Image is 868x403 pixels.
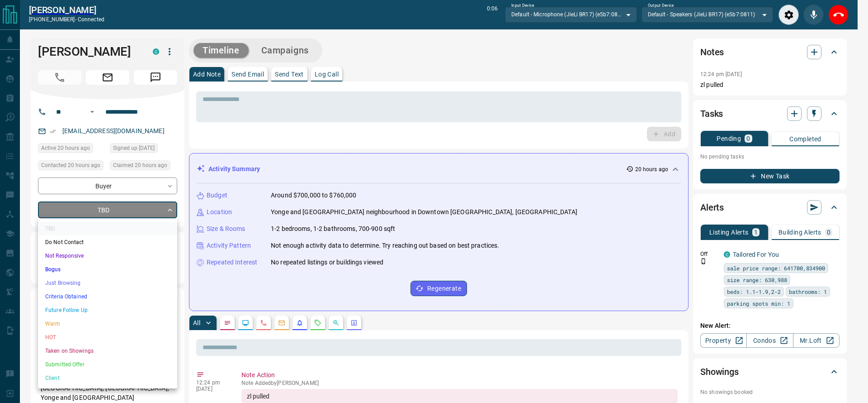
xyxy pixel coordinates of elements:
li: Submitted Offer [38,358,177,371]
li: Criteria Obtained [38,290,177,303]
li: Taken on Showings [38,344,177,358]
li: Future Follow Up [38,303,177,317]
li: HOT [38,331,177,344]
li: Bogus [38,263,177,276]
li: Just Browsing [38,276,177,290]
li: Client [38,371,177,385]
li: Do Not Contact [38,235,177,249]
li: Not Responsive [38,249,177,263]
li: Warm [38,317,177,331]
